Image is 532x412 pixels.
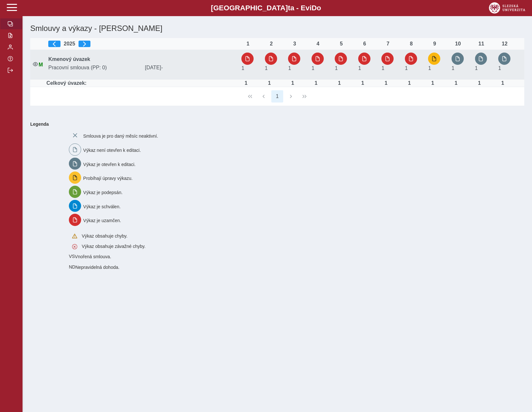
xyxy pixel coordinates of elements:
span: D [312,4,317,12]
div: 12 [498,41,511,47]
div: Úvazek : 8 h / den. 40 h / týden. [496,80,509,86]
div: 10 [452,41,464,47]
span: Údaje souhlasí s údaji v Magionu [39,62,43,67]
span: Úvazek : 8 h / den. 40 h / týden. [498,65,501,71]
b: Legenda [28,119,522,129]
span: Úvazek : 8 h / den. 40 h / týden. [405,65,408,71]
div: 4 [312,41,324,47]
span: Výkaz je podepsán. [83,190,123,195]
b: [GEOGRAPHIC_DATA] a - Evi [19,4,513,12]
span: Probíhají úpravy výkazu. [83,176,133,181]
div: Úvazek : 8 h / den. 40 h / týden. [263,80,276,86]
div: Úvazek : 8 h / den. 40 h / týden. [403,80,416,86]
span: Úvazek : 8 h / den. 40 h / týden. [312,65,314,71]
span: Nepravidelná dohoda. [75,265,119,270]
span: Úvazek : 8 h / den. 40 h / týden. [452,65,454,71]
span: Smlouva vnořená do kmene [69,254,75,259]
span: Výkaz obsahuje závažné chyby. [82,244,145,249]
b: Kmenový úvazek [48,56,90,62]
span: Vnořená smlouva. [75,254,111,259]
span: [DATE] [142,65,239,71]
span: Výkaz je uzamčen. [83,218,121,223]
div: 2025 [48,41,236,47]
div: 8 [405,41,418,47]
span: Úvazek : 8 h / den. 40 h / týden. [335,65,338,71]
span: Úvazek : 8 h / den. 40 h / týden. [265,65,268,71]
div: Úvazek : 8 h / den. 40 h / týden. [473,80,486,86]
span: Úvazek : 8 h / den. 40 h / týden. [358,65,361,71]
div: Úvazek : 8 h / den. 40 h / týden. [356,80,369,86]
div: Úvazek : 8 h / den. 40 h / týden. [286,80,299,86]
div: 1 [241,41,254,47]
span: Pracovní smlouva (PP: 0) [46,65,142,71]
div: 11 [475,41,488,47]
div: 6 [358,41,371,47]
h1: Smlouvy a výkazy - [PERSON_NAME] [28,21,443,35]
span: Úvazek : 8 h / den. 40 h / týden. [288,65,291,71]
div: Úvazek : 8 h / den. 40 h / týden. [426,80,439,86]
span: Úvazek : 8 h / den. 40 h / týden. [381,65,384,71]
span: Výkaz je schválen. [83,204,121,209]
div: 5 [335,41,348,47]
span: Smlouva vnořená do kmene [69,264,75,270]
span: Úvazek : 8 h / den. 40 h / týden. [428,65,431,71]
i: Smlouva je aktivní [33,62,38,67]
div: Úvazek : 8 h / den. 40 h / týden. [239,80,252,86]
span: Výkaz není otevřen k editaci. [83,148,141,153]
div: 2 [265,41,278,47]
span: t [288,4,290,12]
div: Úvazek : 8 h / den. 40 h / týden. [333,80,346,86]
div: 7 [381,41,394,47]
div: 9 [428,41,441,47]
span: Úvazek : 8 h / den. 40 h / týden. [475,65,478,71]
div: Úvazek : 8 h / den. 40 h / týden. [379,80,392,86]
img: logo_web_su.png [489,2,525,14]
span: Výkaz obsahuje chyby. [82,233,127,239]
button: 1 [271,90,284,103]
span: Úvazek : 8 h / den. 40 h / týden. [241,65,244,71]
div: Úvazek : 8 h / den. 40 h / týden. [310,80,322,86]
div: 3 [288,41,301,47]
td: Celkový úvazek: [46,80,239,87]
span: Smlouva je pro daný měsíc neaktivní. [83,133,158,139]
span: o [317,4,321,12]
div: Úvazek : 8 h / den. 40 h / týden. [450,80,462,86]
span: Výkaz je otevřen k editaci. [83,162,136,167]
span: - [161,65,163,70]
